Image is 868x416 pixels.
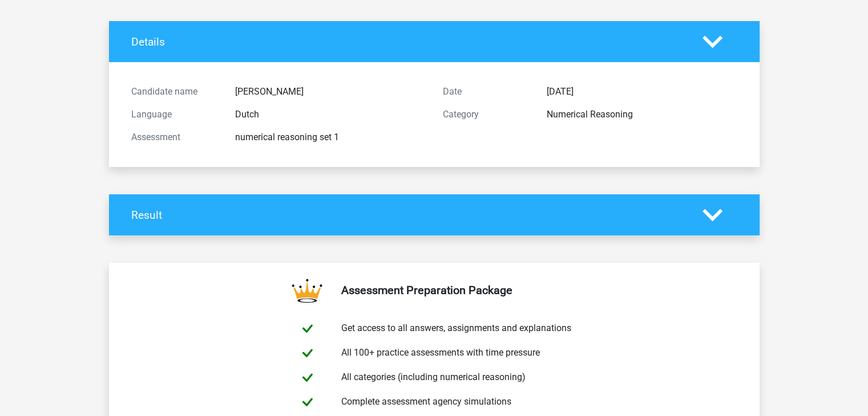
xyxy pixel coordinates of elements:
[547,86,574,97] font: [DATE]
[235,132,339,142] font: numerical reasoning set 1
[131,209,162,222] font: Result
[131,109,172,120] font: Language
[131,35,165,48] font: Details
[235,109,259,120] font: Dutch
[131,132,180,142] font: Assessment
[547,109,633,120] font: Numerical Reasoning
[131,86,197,97] font: Candidate name
[443,109,479,120] font: Category
[235,86,304,97] font: [PERSON_NAME]
[443,86,462,97] font: Date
